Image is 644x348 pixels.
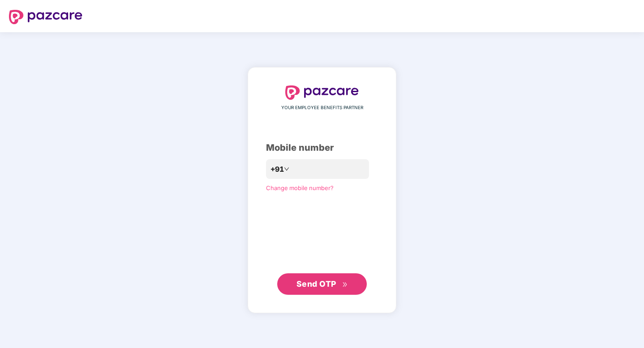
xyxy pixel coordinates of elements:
[296,279,336,289] span: Send OTP
[277,273,367,295] button: Send OTPdouble-right
[342,282,348,288] span: double-right
[266,141,378,155] div: Mobile number
[281,104,363,111] span: YOUR EMPLOYEE BENEFITS PARTNER
[270,164,284,175] span: +91
[9,10,82,24] img: logo
[285,85,359,100] img: logo
[284,166,289,172] span: down
[266,184,334,191] a: Change mobile number?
